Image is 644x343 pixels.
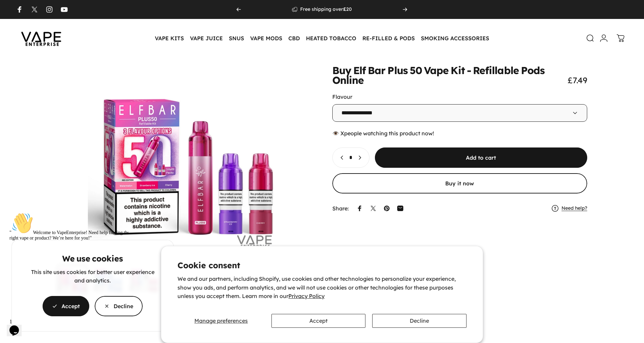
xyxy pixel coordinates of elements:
button: Manage preferences [177,314,265,328]
button: Decline [372,314,466,328]
a: Privacy Policy [288,293,325,299]
h2: Cookie consent [177,261,467,269]
p: We and our partners, including Shopify, use cookies and other technologies to personalize your ex... [177,275,467,301]
img: :wave: [5,3,26,24]
iframe: chat widget [7,210,128,313]
button: Accept [271,314,365,328]
span: " Welcome to VapeEnterprise! Need help finding the right vape or product? We’re here for you!" [3,20,123,31]
div: "👋Welcome to VapeEnterprise! Need help finding the right vape or product? We’re here for you!" [3,3,124,31]
span: Manage preferences [194,317,248,324]
iframe: chat widget [7,316,28,336]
